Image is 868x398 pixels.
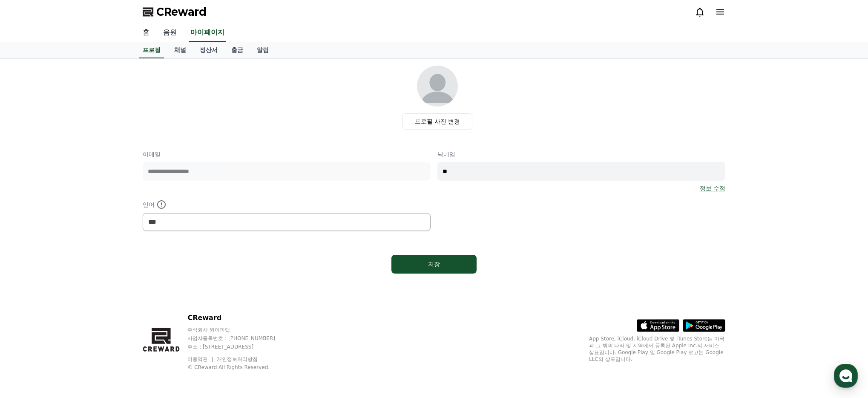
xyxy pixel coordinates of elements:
[187,364,291,371] p: © CReward All Rights Reserved.
[78,283,88,290] span: 대화
[110,270,164,291] a: 설정
[167,42,193,58] a: 채널
[187,313,291,323] p: CReward
[402,113,473,130] label: 프로필 사진 변경
[224,42,250,58] a: 출금
[187,335,291,342] p: 사업자등록번호 : [PHONE_NUMBER]
[589,335,725,363] p: App Store, iCloud, iCloud Drive 및 iTunes Store는 미국과 그 밖의 나라 및 지역에서 등록된 Apple Inc.의 서비스 상표입니다. Goo...
[136,24,156,42] a: 홈
[189,24,226,42] a: 마이페이지
[391,255,477,274] button: 저장
[143,5,207,19] a: CReward
[408,260,460,268] div: 저장
[187,356,214,362] a: 이용약관
[139,42,164,58] a: 프로필
[250,42,276,58] a: 알림
[156,5,207,19] span: CReward
[187,326,291,333] p: 주식회사 와이피랩
[132,283,142,290] span: 설정
[27,283,32,290] span: 홈
[217,356,258,362] a: 개인정보처리방침
[156,24,184,42] a: 음원
[193,42,224,58] a: 정산서
[143,199,431,210] p: 언어
[437,150,725,159] p: 닉네임
[143,150,431,159] p: 이메일
[417,66,458,107] img: profile_image
[56,270,110,291] a: 대화
[3,270,56,291] a: 홈
[187,343,291,350] p: 주소 : [STREET_ADDRESS]
[700,184,725,193] a: 정보 수정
